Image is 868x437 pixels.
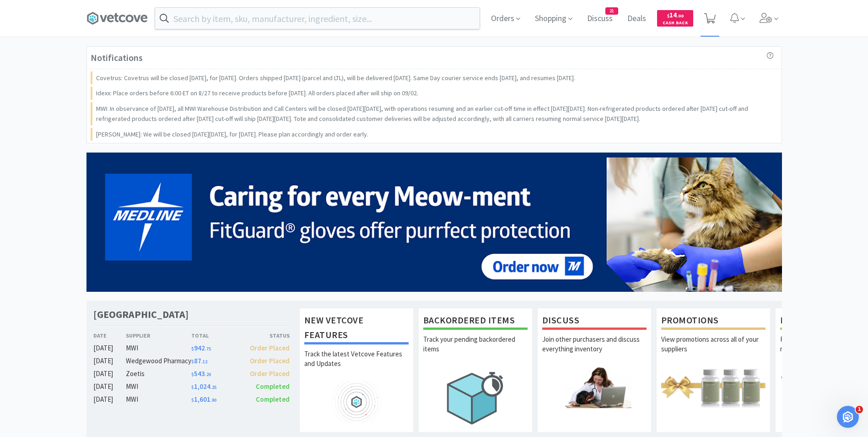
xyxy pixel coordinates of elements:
span: $ [191,384,194,390]
div: Total [191,331,241,340]
iframe: Intercom live chat [837,406,859,428]
div: MWI [126,381,191,392]
div: [DATE] [93,368,126,379]
input: Search by item, sku, manufacturer, ingredient, size... [155,8,480,29]
div: Date [93,331,126,340]
span: Order Placed [250,356,290,365]
a: Backordered ItemsTrack your pending backordered items [418,308,533,432]
span: . 75 [205,346,211,352]
span: Completed [256,395,290,404]
span: $ [667,13,669,19]
div: MWI [126,343,191,354]
div: MWI [126,394,191,405]
span: 1,601 [191,395,216,404]
img: 5b85490d2c9a43ef9873369d65f5cc4c_481.png [86,153,782,292]
div: Zoetis [126,368,191,379]
a: Discuss21 [583,15,616,23]
span: 14 [667,11,684,19]
div: [DATE] [93,355,126,366]
span: . 00 [677,13,684,19]
p: Idexx: Place orders before 6:00 ET on 8/27 to receive products before [DATE]. All orders placed a... [96,88,418,98]
span: . 90 [210,397,216,403]
a: PromotionsView promotions across all of your suppliers [656,308,771,432]
span: 543 [191,369,211,378]
a: DiscussJoin other purchasers and discuss everything inventory [537,308,652,432]
span: $ [191,359,194,365]
span: 1,024 [191,382,216,391]
p: [PERSON_NAME]: We will be closed [DATE][DATE], for [DATE]. Please plan accordingly and order early. [96,129,368,139]
h1: New Vetcove Features [304,313,409,344]
img: hero_backorders.png [423,366,528,429]
span: 942 [191,344,211,352]
a: [DATE]Zoetis$543.20Order Placed [93,368,290,379]
h1: Promotions [661,313,766,330]
a: $14.00Cash Back [657,6,693,31]
h1: [GEOGRAPHIC_DATA] [93,308,189,321]
p: Track the latest Vetcove Features and Updates [304,349,409,381]
span: 87 [191,356,207,365]
p: Covetrus: Covetrus will be closed [DATE], for [DATE]. Orders shipped [DATE] (parcel and LTL), wil... [96,73,575,83]
div: [DATE] [93,343,126,354]
p: MWI: In observance of [DATE], all MWI Warehouse Distribution and Call Centers will be closed [DAT... [96,104,774,124]
img: hero_promotions.png [661,366,766,408]
p: Track your pending backordered items [423,334,528,366]
h3: Notifications [91,50,143,65]
span: . 25 [210,384,216,390]
span: $ [191,371,194,377]
h1: Backordered Items [423,313,528,330]
span: $ [191,346,194,352]
p: Join other purchasers and discuss everything inventory [542,334,647,366]
span: Order Placed [250,369,290,378]
p: View promotions across all of your suppliers [661,334,766,366]
a: [DATE]MWI$1,601.90Completed [93,394,290,405]
a: [DATE]MWI$1,024.25Completed [93,381,290,392]
span: 21 [606,8,618,14]
div: Status [241,331,290,340]
img: hero_feature_roadmap.png [304,381,409,423]
a: [DATE]MWI$942.75Order Placed [93,343,290,354]
span: $ [191,397,194,403]
span: Completed [256,382,290,391]
span: Order Placed [250,344,290,352]
span: . 12 [201,359,207,365]
a: [DATE]Wedgewood Pharmacy$87.12Order Placed [93,355,290,366]
span: Cash Back [663,21,688,27]
h1: Discuss [542,313,647,330]
div: Supplier [126,331,191,340]
span: 1 [856,406,863,413]
div: [DATE] [93,394,126,405]
div: Wedgewood Pharmacy [126,355,191,366]
img: hero_discuss.png [542,366,647,408]
a: New Vetcove FeaturesTrack the latest Vetcove Features and Updates [299,308,414,432]
div: [DATE] [93,381,126,392]
span: . 20 [205,371,211,377]
a: Deals [624,15,650,23]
